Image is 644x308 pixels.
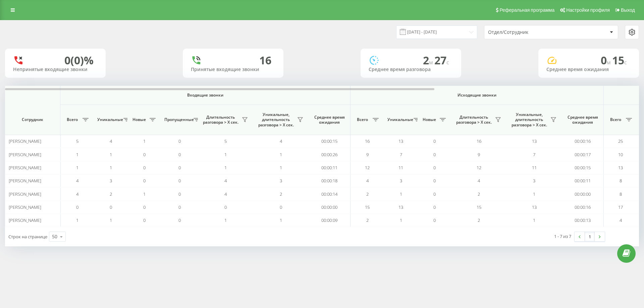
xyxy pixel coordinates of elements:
[562,148,604,161] td: 00:00:17
[110,165,112,171] span: 1
[533,178,535,184] span: 3
[280,138,282,144] span: 4
[201,115,240,125] span: Длительность разговора > Х сек.
[9,217,41,223] span: [PERSON_NAME]
[76,178,78,184] span: 4
[533,217,535,223] span: 1
[143,138,146,144] span: 1
[8,234,47,240] span: Строк на странице
[400,191,402,197] span: 1
[533,191,535,197] span: 1
[280,178,282,184] span: 3
[477,138,481,144] span: 16
[387,117,412,122] span: Уникальные
[13,67,98,72] div: Непринятые входящие звонки
[429,59,434,66] span: м
[309,187,351,200] td: 00:00:14
[620,178,622,184] span: 8
[546,67,631,72] div: Среднее время ожидания
[9,204,41,210] span: [PERSON_NAME]
[131,117,148,122] span: Новые
[64,117,80,122] span: Всего
[143,204,146,210] span: 0
[224,151,227,158] span: 1
[309,201,351,214] td: 00:00:00
[421,117,438,122] span: Новые
[400,178,402,184] span: 3
[309,135,351,148] td: 00:00:15
[566,7,610,13] span: Настройки профиля
[365,165,370,171] span: 12
[76,191,78,197] span: 4
[478,191,480,197] span: 2
[567,115,598,125] span: Среднее время ожидания
[478,178,480,184] span: 4
[400,151,402,158] span: 7
[178,217,181,223] span: 0
[280,204,282,210] span: 0
[9,151,41,158] span: [PERSON_NAME]
[621,7,635,13] span: Выход
[280,217,282,223] span: 1
[607,59,612,66] span: м
[178,165,181,171] span: 0
[280,191,282,197] span: 2
[618,165,623,171] span: 13
[562,214,604,227] td: 00:00:13
[510,112,548,128] span: Уникальные, длительность разговора > Х сек.
[601,53,612,67] span: 0
[354,117,371,122] span: Всего
[76,217,78,223] span: 1
[365,204,370,210] span: 15
[52,233,57,240] div: 50
[76,204,78,210] span: 0
[76,151,78,158] span: 1
[178,151,181,158] span: 0
[488,29,568,35] div: Отдел/Сотрудник
[454,115,493,125] span: Длительность разговора > Х сек.
[191,67,275,72] div: Принятые входящие звонки
[532,165,537,171] span: 11
[369,67,453,72] div: Среднее время разговора
[562,174,604,187] td: 00:00:11
[224,178,227,184] span: 4
[433,151,436,158] span: 0
[78,93,333,98] span: Входящие звонки
[433,138,436,144] span: 0
[64,54,94,67] div: 0 (0)%
[532,138,537,144] span: 13
[423,53,434,67] span: 2
[224,217,227,223] span: 1
[9,165,41,171] span: [PERSON_NAME]
[433,191,436,197] span: 0
[562,201,604,214] td: 00:00:16
[562,187,604,200] td: 00:00:00
[280,165,282,171] span: 1
[11,117,54,122] span: Сотрудник
[477,165,481,171] span: 12
[366,178,369,184] span: 4
[76,138,78,144] span: 5
[433,217,436,223] span: 0
[433,165,436,171] span: 0
[309,214,351,227] td: 00:00:09
[433,178,436,184] span: 0
[309,174,351,187] td: 00:00:18
[400,217,402,223] span: 1
[110,138,112,144] span: 4
[366,151,369,158] span: 9
[178,178,181,184] span: 0
[446,59,449,66] span: c
[562,135,604,148] td: 00:00:16
[224,191,227,197] span: 4
[612,53,627,67] span: 15
[143,217,146,223] span: 0
[398,165,403,171] span: 11
[478,151,480,158] span: 9
[9,138,41,144] span: [PERSON_NAME]
[366,93,588,98] span: Исходящие звонки
[477,204,481,210] span: 15
[366,191,369,197] span: 2
[110,151,112,158] span: 1
[533,151,535,158] span: 7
